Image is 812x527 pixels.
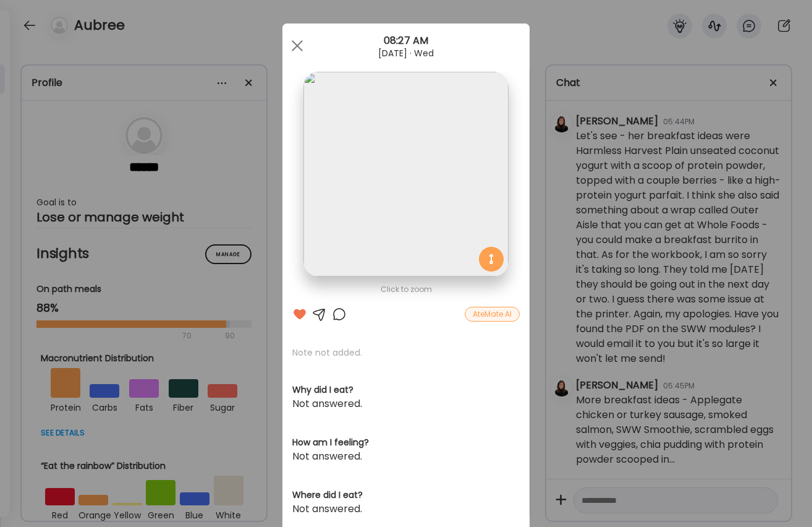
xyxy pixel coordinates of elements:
[465,307,520,322] div: AteMate AI
[292,282,520,297] div: Click to zoom
[282,48,530,58] div: [DATE] · Wed
[282,33,530,48] div: 08:27 AM
[292,449,520,464] div: Not answered.
[292,383,520,396] h3: Why did I eat?
[292,436,520,449] h3: How am I feeling?
[292,396,520,411] div: Not answered.
[292,489,520,502] h3: Where did I eat?
[292,346,520,359] p: Note not added.
[292,502,520,516] div: Not answered.
[303,72,508,276] img: images%2FlgJLgQZAQxY3slk2NlWcDn7l6023%2FLvPDJ7PTaMeivFo762IB%2Fl4V78IRkSEqgSbvl0jJD_1080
